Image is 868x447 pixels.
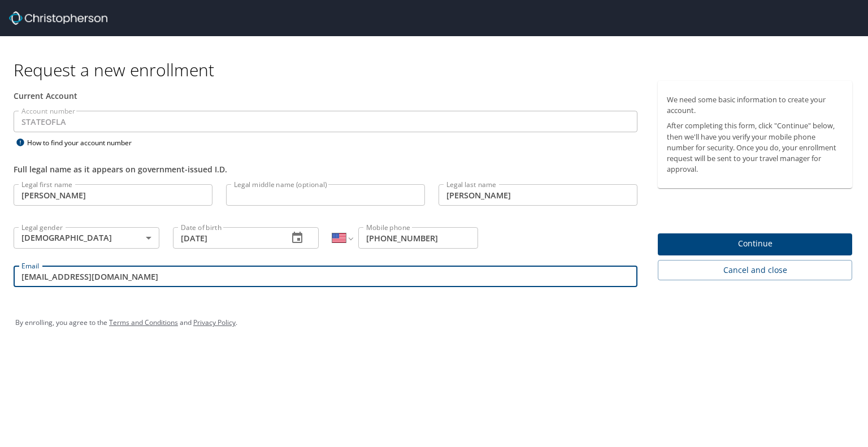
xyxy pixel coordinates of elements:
[658,233,852,255] button: Continue
[193,318,236,327] a: Privacy Policy
[14,59,861,81] h1: Request a new enrollment
[667,120,843,175] p: After completing this form, click "Continue" below, then we'll have you verify your mobile phone ...
[14,227,159,249] div: [DEMOGRAPHIC_DATA]
[667,263,843,277] span: Cancel and close
[358,227,478,249] input: Enter phone number
[9,11,107,25] img: cbt logo
[667,237,843,251] span: Continue
[667,94,843,116] p: We need some basic information to create your account.
[14,90,637,102] div: Current Account
[14,163,637,175] div: Full legal name as it appears on government-issued I.D.
[14,136,155,150] div: How to find your account number
[109,318,178,327] a: Terms and Conditions
[15,309,853,337] div: By enrolling, you agree to the and .
[658,260,852,281] button: Cancel and close
[173,227,279,249] input: MM/DD/YYYY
